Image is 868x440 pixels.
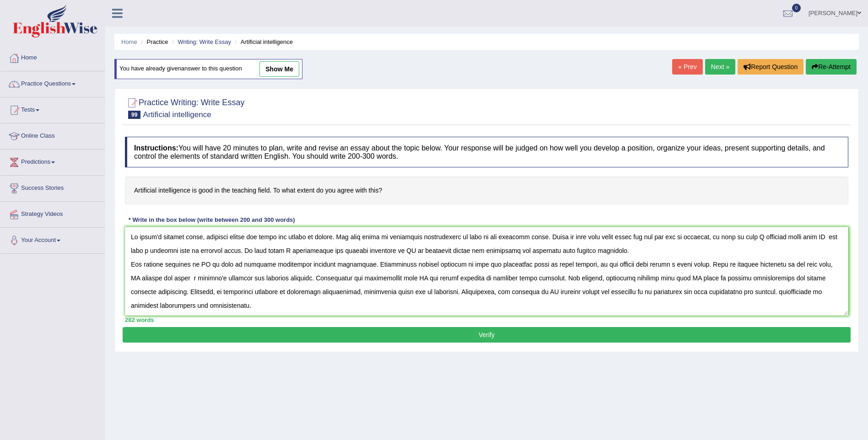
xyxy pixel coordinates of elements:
h4: Artificial intelligence is good in the teaching field. To what extent do you agree with this? [125,177,848,204]
button: Verify [123,327,851,343]
li: Artificial intelligence [233,38,293,46]
a: Predictions [0,150,105,172]
a: « Prev [672,59,702,75]
a: Strategy Videos [0,202,105,225]
a: Tests [0,97,105,120]
span: 99 [128,111,140,119]
li: Practice [139,38,168,46]
h2: Practice Writing: Write Essay [125,96,244,119]
a: Success Stories [0,176,105,199]
div: You have already given answer to this question [114,59,302,79]
a: Your Account [0,228,105,251]
a: Home [0,45,105,68]
button: Report Question [738,59,803,75]
div: * Write in the box below (write between 200 and 300 words) [125,216,298,225]
b: Instructions: [134,144,178,152]
button: Re-Attempt [806,59,857,75]
span: 0 [792,4,801,12]
a: Writing: Write Essay [178,38,231,45]
a: Home [121,38,137,45]
a: Online Class [0,123,105,146]
a: Practice Questions [0,71,105,94]
h4: You will have 20 minutes to plan, write and revise an essay about the topic below. Your response ... [125,137,848,167]
a: show me [259,61,299,77]
div: 282 words [125,316,848,324]
a: Next » [705,59,735,75]
small: Artificial intelligence [143,110,211,119]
